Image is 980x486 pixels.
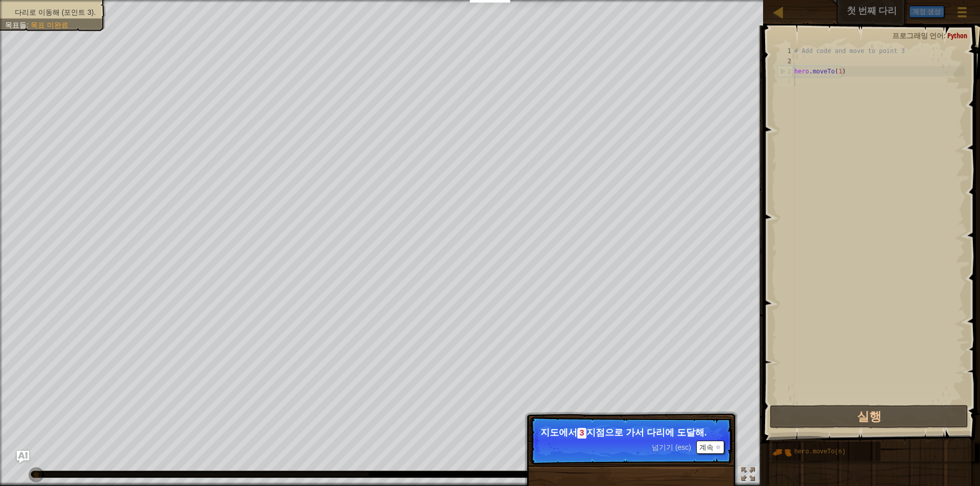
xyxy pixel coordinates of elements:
[852,2,879,21] button: Ask AI
[947,31,967,40] span: Python
[857,6,874,15] span: Ask AI
[909,6,944,18] button: 계정 생성
[27,21,31,29] span: :
[5,7,98,17] li: 다리로 이동해 (포인트 3).
[5,21,27,29] span: 목표들
[944,31,947,40] span: :
[696,441,724,454] button: 계속
[777,46,794,56] div: 1
[885,6,899,15] span: 힌트
[17,451,29,463] button: Ask AI
[794,448,846,455] span: hero.moveTo(n)
[577,428,586,439] code: 3
[541,427,722,439] p: 지도에서 지점으로 가서 다리에 도달해.
[949,2,975,26] button: 게임 메뉴 보이기
[777,76,794,87] div: 4
[15,8,96,16] span: 다리로 이동해 (포인트 3).
[770,405,968,428] button: 실행
[772,443,792,462] img: portrait.png
[777,56,794,66] div: 2
[652,443,691,451] span: 넘기기 (esc)
[892,31,944,40] span: 프로그래밍 언어
[31,21,68,29] span: 목표 미완료
[778,66,794,76] div: 3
